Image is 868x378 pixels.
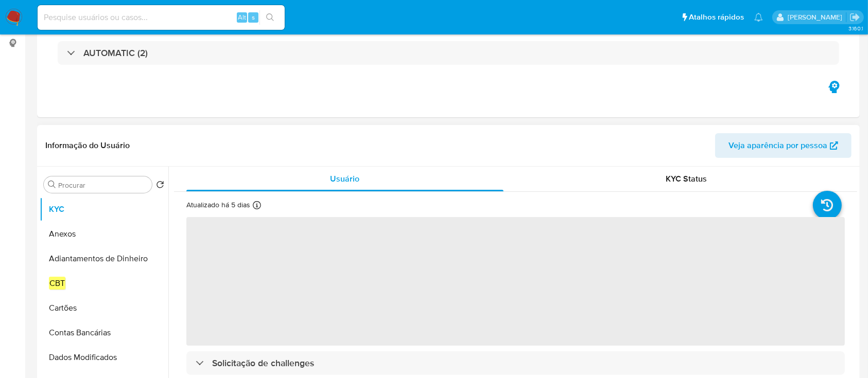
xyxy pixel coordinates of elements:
span: s [252,12,255,22]
button: search-icon [259,10,281,25]
div: Solicitação de challenges [186,351,845,375]
span: Atalhos rápidos [689,12,744,23]
p: vinicius.santiago@mercadolivre.com [788,12,846,22]
span: 3.160.1 [848,24,863,32]
input: Pesquise usuários ou casos... [38,11,285,24]
button: Anexos [40,222,168,246]
h3: Solicitação de challenges [212,357,314,369]
span: Veja aparência por pessoa [728,133,827,158]
h3: AUTOMATIC (2) [83,47,148,59]
button: Adiantamentos de Dinheiro [40,246,168,271]
button: Cartões [40,296,168,320]
button: CBT [40,271,168,296]
a: Notificações [754,13,763,22]
span: ‌ [186,217,845,346]
span: Alt [238,12,246,22]
button: KYC [40,197,168,222]
p: Atualizado há 5 dias [186,200,250,210]
button: Contas Bancárias [40,320,168,345]
div: AUTOMATIC (2) [58,41,839,65]
span: Usuário [330,173,359,185]
button: Veja aparência por pessoa [715,133,852,158]
button: Retornar ao pedido padrão [156,181,164,192]
span: KYC Status [666,173,707,185]
input: Procurar [58,181,148,190]
button: Procurar [48,181,56,189]
button: Dados Modificados [40,345,168,370]
h1: Informação do Usuário [45,140,130,151]
a: Sair [849,12,860,23]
